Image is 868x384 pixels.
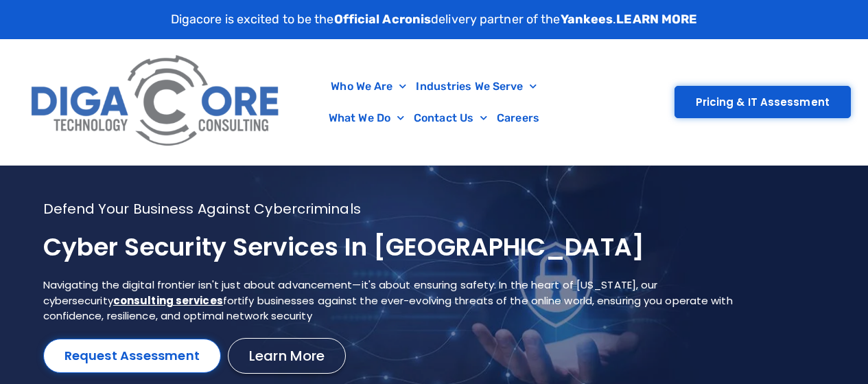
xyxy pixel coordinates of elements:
[43,278,791,324] p: Navigating the digital frontier isn't just about advancement—it's about ensuring safety. In the h...
[249,349,325,363] span: Learn More
[411,71,541,102] a: Industries We Serve
[43,231,791,264] h1: Cyber Security services in [GEOGRAPHIC_DATA]
[43,200,791,218] h2: Defend your business against cybercriminals
[43,339,222,373] a: Request Assessment
[113,293,223,308] a: consulting services
[409,102,492,134] a: Contact Us
[24,46,288,158] img: Digacore Logo
[171,10,698,29] p: Digacore is excited to be the delivery partner of the .
[295,71,573,134] nav: Menu
[326,71,411,102] a: Who We Are
[324,102,409,134] a: What We Do
[334,12,432,27] strong: Official Acronis
[675,86,851,118] a: Pricing & IT Assessment
[492,102,544,134] a: Careers
[228,338,346,374] a: Learn More
[561,12,613,27] strong: Yankees
[696,97,830,107] span: Pricing & IT Assessment
[616,12,697,27] a: LEARN MORE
